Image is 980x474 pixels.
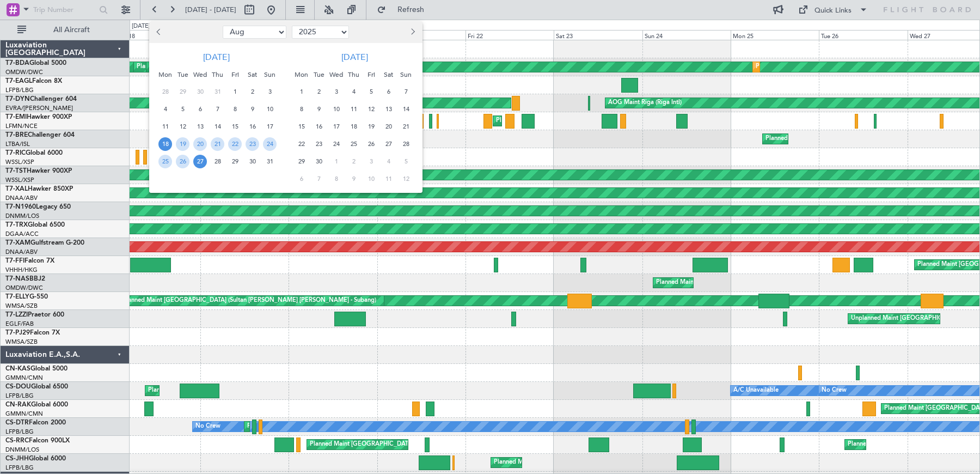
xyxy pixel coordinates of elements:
[226,153,244,171] div: 29-8-2025
[193,120,207,133] span: 13
[293,101,310,118] div: 8-9-2025
[209,83,226,101] div: 31-7-2025
[363,171,380,188] div: 10-10-2025
[328,153,345,171] div: 1-10-2025
[310,101,328,118] div: 9-9-2025
[154,23,166,41] button: Previous month
[363,136,380,153] div: 26-9-2025
[347,137,360,151] span: 25
[209,66,226,83] div: Thu
[399,155,413,168] span: 5
[228,102,242,116] span: 8
[263,155,277,168] span: 31
[157,153,174,171] div: 25-8-2025
[329,172,343,186] span: 8
[211,120,224,133] span: 14
[158,85,172,99] span: 28
[345,83,363,101] div: 4-9-2025
[295,102,308,116] span: 8
[328,136,345,153] div: 24-9-2025
[310,83,328,101] div: 2-9-2025
[209,153,226,171] div: 28-8-2025
[244,83,261,101] div: 2-8-2025
[312,137,326,151] span: 23
[263,85,277,99] span: 3
[174,153,192,171] div: 26-8-2025
[244,101,261,118] div: 9-8-2025
[193,137,207,151] span: 20
[261,101,279,118] div: 10-8-2025
[192,66,209,83] div: Wed
[347,172,360,186] span: 9
[176,120,189,133] span: 12
[295,137,308,151] span: 22
[382,155,395,168] span: 4
[157,136,174,153] div: 18-8-2025
[397,66,415,83] div: Sun
[295,85,308,99] span: 1
[157,83,174,101] div: 28-7-2025
[329,102,343,116] span: 10
[174,101,192,118] div: 5-8-2025
[228,137,242,151] span: 22
[328,66,345,83] div: Wed
[345,66,363,83] div: Thu
[397,83,415,101] div: 7-9-2025
[158,102,172,116] span: 4
[293,136,310,153] div: 22-9-2025
[347,120,360,133] span: 18
[363,101,380,118] div: 12-9-2025
[293,83,310,101] div: 1-9-2025
[380,136,397,153] div: 27-9-2025
[329,155,343,168] span: 1
[397,118,415,136] div: 21-9-2025
[158,120,172,133] span: 11
[363,153,380,171] div: 3-10-2025
[312,85,326,99] span: 2
[399,120,413,133] span: 21
[345,153,363,171] div: 2-10-2025
[157,66,174,83] div: Mon
[211,155,224,168] span: 28
[397,171,415,188] div: 12-10-2025
[176,155,189,168] span: 26
[329,85,343,99] span: 3
[228,155,242,168] span: 29
[399,172,413,186] span: 12
[364,102,378,116] span: 12
[345,101,363,118] div: 11-9-2025
[364,85,378,99] span: 5
[312,120,326,133] span: 16
[261,136,279,153] div: 24-8-2025
[226,136,244,153] div: 22-8-2025
[293,153,310,171] div: 29-9-2025
[293,118,310,136] div: 15-9-2025
[261,66,279,83] div: Sun
[328,101,345,118] div: 10-9-2025
[192,136,209,153] div: 20-8-2025
[382,102,395,116] span: 13
[174,83,192,101] div: 29-7-2025
[263,102,277,116] span: 10
[382,172,395,186] span: 11
[364,172,378,186] span: 10
[244,153,261,171] div: 30-8-2025
[246,85,259,99] span: 2
[193,85,207,99] span: 30
[192,118,209,136] div: 13-8-2025
[211,137,224,151] span: 21
[310,118,328,136] div: 16-9-2025
[261,83,279,101] div: 3-8-2025
[209,118,226,136] div: 14-8-2025
[345,171,363,188] div: 9-10-2025
[399,85,413,99] span: 7
[363,66,380,83] div: Fri
[176,102,189,116] span: 5
[328,171,345,188] div: 8-10-2025
[310,153,328,171] div: 30-9-2025
[347,155,360,168] span: 2
[157,101,174,118] div: 4-8-2025
[382,137,395,151] span: 27
[228,120,242,133] span: 15
[363,118,380,136] div: 19-9-2025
